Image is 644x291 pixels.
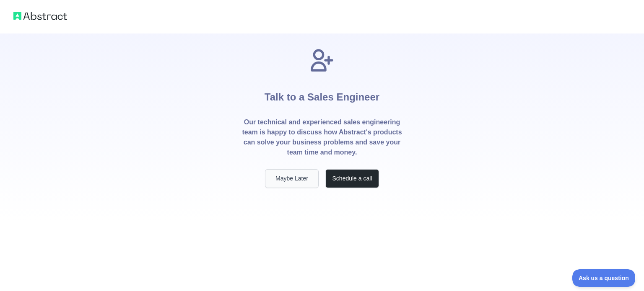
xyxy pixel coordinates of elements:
[13,10,67,22] img: Abstract logo
[265,74,379,117] h1: Talk to a Sales Engineer
[325,169,379,188] button: Schedule a call
[572,269,636,287] iframe: Toggle Customer Support
[241,117,402,157] p: Our technical and experienced sales engineering team is happy to discuss how Abstract's products ...
[265,169,319,188] button: Maybe Later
